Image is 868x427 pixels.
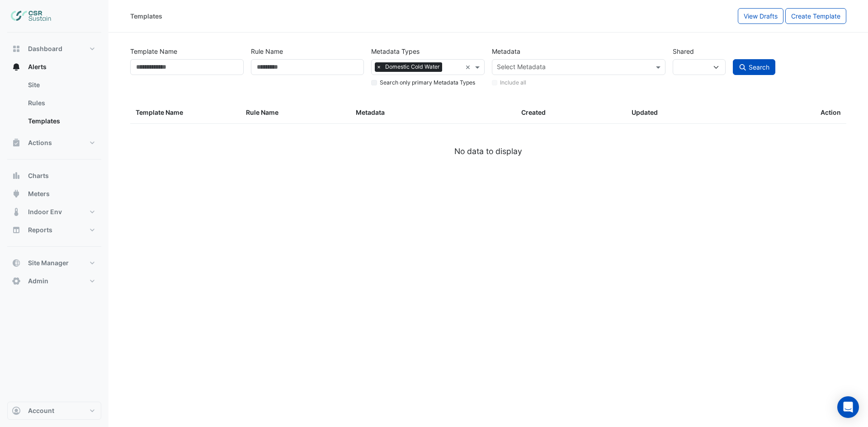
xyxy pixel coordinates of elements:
[28,189,50,198] span: Meters
[744,12,778,20] span: View Drafts
[673,43,694,59] label: Shared
[251,43,283,59] label: Rule Name
[130,11,162,21] div: Templates
[12,62,21,71] app-icon: Alerts
[380,79,475,87] label: Search only primary Metadata Types
[21,112,101,130] a: Templates
[12,171,21,180] app-icon: Charts
[492,43,520,59] label: Metadata
[12,225,21,235] app-icon: Reports
[28,44,62,53] span: Dashboard
[28,171,49,180] span: Charts
[12,207,21,216] app-icon: Indoor Env
[383,62,442,71] span: Domestic Cold Water
[632,108,658,116] span: Updated
[821,108,841,118] span: Action
[7,203,101,221] button: Indoor Env
[12,258,21,267] app-icon: Site Manager
[521,108,546,116] span: Created
[749,63,769,71] span: Search
[28,207,62,216] span: Indoor Env
[246,108,278,116] span: Rule Name
[7,167,101,185] button: Charts
[7,58,101,76] button: Alerts
[495,62,546,74] div: Select Metadata
[500,79,526,87] label: Include all
[7,185,101,203] button: Meters
[371,43,420,59] label: Metadata Types
[7,272,101,290] button: Admin
[738,8,783,24] button: View Drafts
[28,138,52,147] span: Actions
[791,12,840,20] span: Create Template
[12,189,21,198] app-icon: Meters
[12,44,21,53] app-icon: Dashboard
[28,258,69,267] span: Site Manager
[733,59,775,75] button: Search
[28,406,54,415] span: Account
[28,62,47,71] span: Alerts
[7,221,101,239] button: Reports
[785,8,846,24] button: Create Template
[130,43,177,59] label: Template Name
[837,396,859,418] div: Open Intercom Messenger
[7,134,101,152] button: Actions
[11,7,52,25] img: Company Logo
[21,94,101,112] a: Rules
[465,62,473,72] span: Clear
[136,108,183,116] span: Template Name
[28,277,48,286] span: Admin
[375,62,383,71] span: ×
[7,254,101,272] button: Site Manager
[7,76,101,134] div: Alerts
[28,225,52,235] span: Reports
[130,145,846,157] div: No data to display
[7,402,101,420] button: Account
[12,277,21,286] app-icon: Admin
[7,40,101,58] button: Dashboard
[21,76,101,94] a: Site
[12,138,21,147] app-icon: Actions
[356,108,385,116] span: Metadata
